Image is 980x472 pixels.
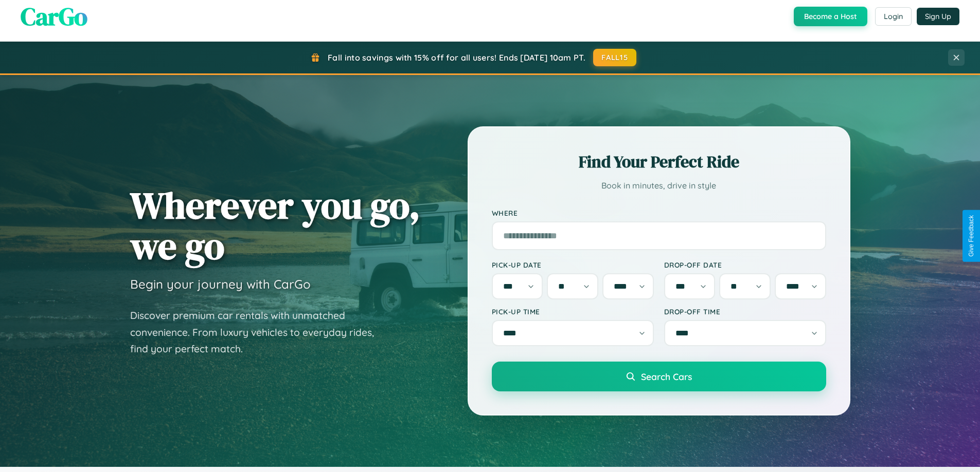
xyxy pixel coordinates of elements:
[492,362,826,391] button: Search Cars
[492,307,654,316] label: Pick-up Time
[130,185,420,266] h1: Wherever you go, we go
[492,260,654,269] label: Pick-up Date
[875,7,912,26] button: Login
[664,260,826,269] label: Drop-off Date
[492,209,826,217] label: Where
[328,52,585,63] span: Fall into savings with 15% off for all users! Ends [DATE] 10am PT.
[593,49,636,66] button: FALL15
[794,7,867,26] button: Become a Host
[492,150,826,173] h2: Find Your Perfect Ride
[492,178,826,193] p: Book in minutes, drive in style
[130,276,311,292] h3: Begin your journey with CarGo
[968,215,975,257] div: Give Feedback
[641,371,692,382] span: Search Cars
[130,307,387,357] p: Discover premium car rentals with unmatched convenience. From luxury vehicles to everyday rides, ...
[917,8,959,25] button: Sign Up
[664,307,826,316] label: Drop-off Time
